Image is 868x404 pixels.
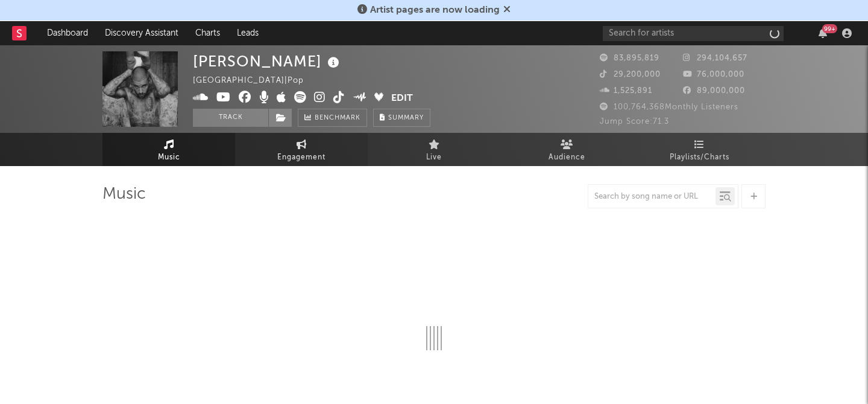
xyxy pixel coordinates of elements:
span: Jump Score: 71.3 [600,118,669,126]
a: Playlists/Charts [633,133,766,166]
div: [GEOGRAPHIC_DATA] | Pop [193,74,318,88]
div: [PERSON_NAME] [193,51,342,71]
span: Benchmark [315,111,360,126]
span: Playlists/Charts [670,150,729,165]
input: Search for artists [603,26,784,41]
span: 89,000,000 [683,87,745,95]
a: Benchmark [298,109,367,127]
div: 99 + [822,24,837,33]
span: Engagement [277,150,325,165]
span: Audience [549,150,585,165]
span: Dismiss [503,5,511,15]
span: Live [426,150,442,165]
button: Track [193,109,268,127]
span: Artist pages are now loading [370,5,500,15]
span: 29,200,000 [600,71,661,79]
a: Live [368,133,500,166]
span: 76,000,000 [683,71,744,79]
a: Audience [500,133,633,166]
a: Engagement [235,133,368,166]
button: 99+ [819,28,827,38]
span: 83,895,819 [600,54,659,62]
a: Charts [187,21,228,45]
span: 100,764,368 Monthly Listeners [600,103,738,111]
span: 294,104,657 [683,54,747,62]
button: Edit [391,91,413,106]
span: Music [158,150,180,165]
span: Summary [388,115,424,121]
a: Leads [228,21,267,45]
a: Music [102,133,235,166]
a: Discovery Assistant [96,21,187,45]
span: 1,525,891 [600,87,652,95]
button: Summary [373,109,430,127]
input: Search by song name or URL [588,192,715,202]
a: Dashboard [39,21,96,45]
